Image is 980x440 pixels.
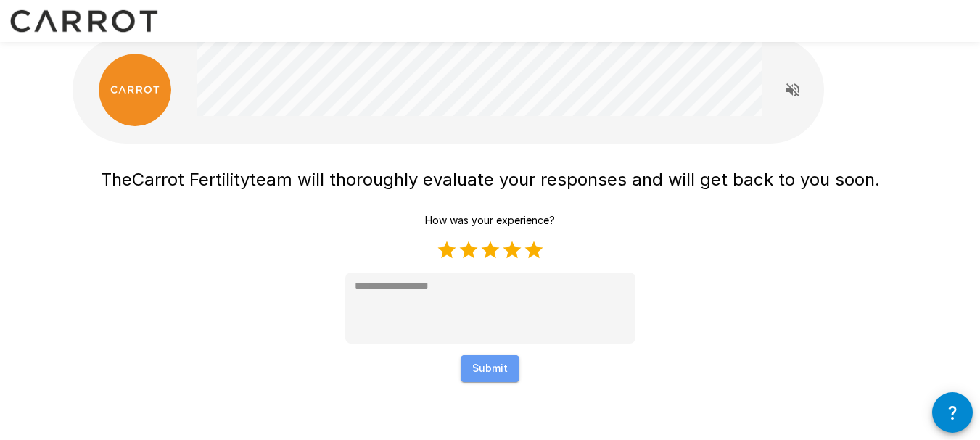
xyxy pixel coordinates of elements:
[778,75,807,104] button: Read questions aloud
[461,355,519,382] button: Submit
[250,169,880,190] span: team will thoroughly evaluate your responses and will get back to you soon.
[99,54,171,126] img: carrot_logo.png
[425,213,555,228] p: How was your experience?
[101,169,132,190] span: The
[132,169,250,190] span: Carrot Fertility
